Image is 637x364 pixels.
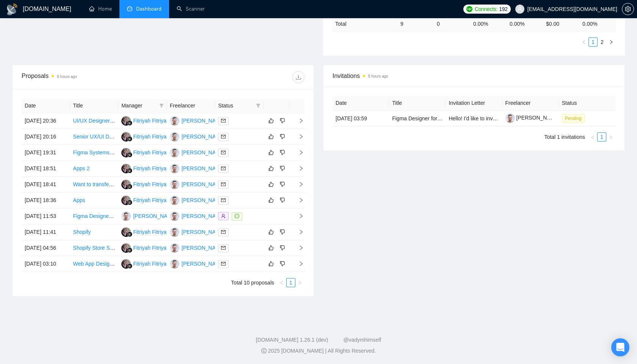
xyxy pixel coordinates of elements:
img: IA [170,227,179,237]
button: like [267,164,276,173]
img: FF [121,116,131,126]
img: FF [121,259,131,269]
button: like [267,132,276,141]
span: mail [221,246,226,250]
img: FF [121,227,131,237]
a: IA[PERSON_NAME] [170,244,225,250]
span: right [292,182,304,187]
span: Manager [121,101,156,110]
span: left [582,40,586,44]
a: FFFitriyah Fitriyah [121,260,169,266]
img: IA [170,180,179,189]
img: gigradar-bm.png [127,184,132,189]
td: Figma Designer for Rebranding a Painter Page [70,208,119,224]
span: mail [221,134,226,139]
td: Web App Designer Needed for Real Estate Marketplace (Figma/High-Fidelity Designs) [70,256,119,272]
a: [DOMAIN_NAME] 1.26.1 (dev) [256,337,328,343]
th: Date [22,98,70,113]
span: left [279,280,284,285]
span: like [268,165,274,171]
a: Senior UX/UI Designer for Pediatric Health Monitoring App and IoT [73,134,230,140]
button: dislike [278,180,287,189]
a: Pending [562,115,588,121]
span: message [235,214,239,218]
span: like [268,181,274,187]
a: searchScanner [177,6,205,12]
img: upwork-logo.png [466,6,472,12]
td: Apps 2 [70,161,119,177]
td: $ 0.00 [543,16,579,31]
a: 2 [598,38,606,46]
td: 0.00 % [507,16,543,31]
img: IA [121,212,131,221]
span: like [268,261,274,267]
a: @vadymhimself [343,337,381,343]
img: IA [170,116,179,126]
a: UI/UX Designer for Tracking Management System [73,118,191,124]
td: Senior UX/UI Designer for Pediatric Health Monitoring App and IoT [70,129,119,145]
a: Apps [73,197,85,203]
th: Status [559,96,615,110]
span: download [293,74,304,80]
div: Fitriyah Fitriyah [133,164,169,173]
span: right [292,134,304,139]
span: like [268,149,274,156]
a: IA[PERSON_NAME] [170,133,225,139]
button: right [607,37,616,47]
span: copyright [261,348,267,353]
span: 192 [499,5,507,13]
button: dislike [278,116,287,125]
div: 2025 [DOMAIN_NAME] | All Rights Reserved. [6,347,631,355]
a: IA[PERSON_NAME] [170,181,225,187]
li: Next Page [606,132,615,142]
a: FFFitriyah Fitriyah [121,149,169,155]
a: FFFitriyah Fitriyah [121,244,169,250]
td: [DATE] 18:41 [22,177,70,193]
span: setting [622,6,634,12]
td: Total [332,16,397,31]
span: dislike [280,118,285,124]
img: c1Nit8qjVAlHUSDBw7PlHkLqcfSMI-ExZvl0DWT59EVBMXrgTO_2VT1D5J4HGk5FKG [505,114,515,123]
img: gigradar-bm.png [127,232,132,237]
th: Freelancer [167,98,215,113]
span: user [517,6,522,12]
td: UI/UX Designer for Tracking Management System [70,113,119,129]
li: Previous Page [579,37,588,47]
a: 1 [287,278,295,287]
button: like [267,227,276,236]
button: left [277,278,286,287]
span: filter [254,100,262,111]
a: Figma Systems Specialist – Dev-Ready Library & shadcn Alignment [73,149,232,156]
button: download [292,71,304,83]
th: Invitation Letter [446,96,502,110]
td: [DATE] 20:36 [22,113,70,129]
td: Want to transfer my existing website and give it a more modern look [70,177,119,193]
td: [DATE] 20:16 [22,129,70,145]
span: right [292,213,304,219]
span: left [590,135,595,140]
span: filter [256,103,260,108]
img: FF [121,180,131,189]
span: filter [159,103,164,108]
span: like [268,245,274,251]
li: Total 10 proposals [231,278,274,287]
span: user-add [221,214,226,218]
span: right [609,40,613,44]
img: gigradar-bm.png [127,200,132,205]
img: FF [121,196,131,205]
span: right [292,166,304,171]
button: dislike [278,243,287,252]
td: Figma Systems Specialist – Dev-Ready Library & shadcn Alignment [70,145,119,161]
img: gigradar-bm.png [127,136,132,142]
img: IA [170,132,179,142]
img: gigradar-bm.png [127,263,132,269]
time: 6 hours ago [57,75,77,79]
a: Figma Designer for Rebranding a Painter Page [392,115,503,121]
img: FF [121,148,131,157]
td: [DATE] 03:59 [333,110,389,126]
div: [PERSON_NAME] [182,212,225,220]
td: 0 [434,16,470,31]
td: [DATE] 18:36 [22,193,70,208]
span: Pending [562,114,585,123]
img: FF [121,164,131,173]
